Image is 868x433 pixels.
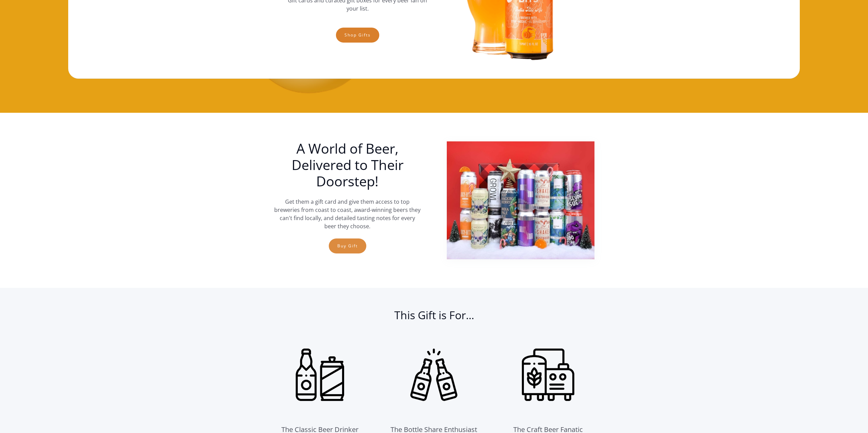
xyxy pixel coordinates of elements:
h2: This Gift is For... [274,308,594,329]
h1: A World of Beer, Delivered to Their Doorstep! [274,140,421,189]
p: Get them a gift card and give them access to top breweries from coast to coast, award-winning bee... [274,198,421,230]
a: Buy Gift [329,238,366,253]
a: Shop gifts [336,28,379,43]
